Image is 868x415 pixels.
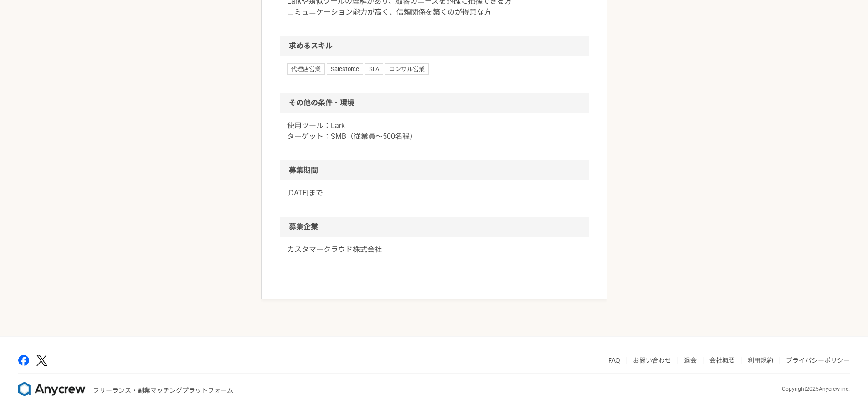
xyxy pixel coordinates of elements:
a: 退会 [684,357,697,364]
span: Salesforce [327,63,363,74]
img: 8DqYSo04kwAAAAASUVORK5CYII= [18,382,86,396]
p: [DATE]まで [287,188,581,199]
span: SFA [365,63,383,74]
a: プライバシーポリシー [786,357,850,364]
span: 代理店営業 [287,63,325,74]
span: コンサル営業 [385,63,429,74]
h2: 募集期間 [280,160,589,180]
img: x-391a3a86.png [36,355,47,366]
a: FAQ [608,357,620,364]
h2: その他の条件・環境 [280,93,589,113]
a: 利用規約 [748,357,773,364]
a: 会社概要 [709,357,735,364]
p: 使用ツール：Lark ターゲット：SMB（従業員～500名程） [287,120,581,142]
p: フリーランス・副業マッチングプラットフォーム [93,386,233,395]
a: カスタマークラウド株式会社 [287,244,581,255]
img: facebook-2adfd474.png [18,355,29,366]
a: お問い合わせ [633,357,671,364]
h2: 求めるスキル [280,36,589,56]
h2: 募集企業 [280,217,589,237]
p: Copyright 2025 Anycrew inc. [782,385,850,393]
